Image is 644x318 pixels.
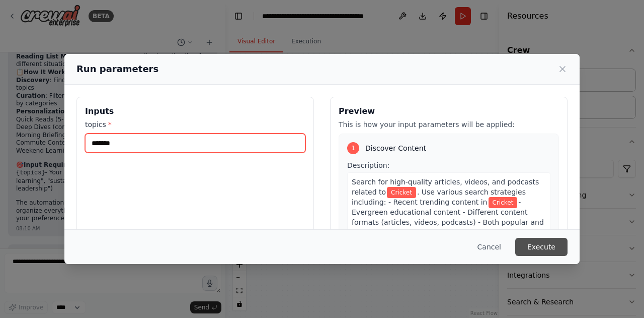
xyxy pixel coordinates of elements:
span: Discover Content [365,143,426,153]
div: 1 [347,142,359,154]
h3: Inputs [85,105,305,117]
span: . Use various search strategies including: - Recent trending content in [352,188,526,206]
span: Search for high-quality articles, videos, and podcasts related to [352,178,539,196]
h2: Run parameters [76,62,158,76]
span: Description: [347,161,389,169]
p: This is how your input parameters will be applied: [339,119,559,130]
span: Variable: topics [387,187,416,198]
label: topics [85,119,305,130]
button: Cancel [469,238,509,256]
span: Variable: topics [489,197,518,208]
h3: Preview [339,105,559,117]
button: Execute [515,238,568,256]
